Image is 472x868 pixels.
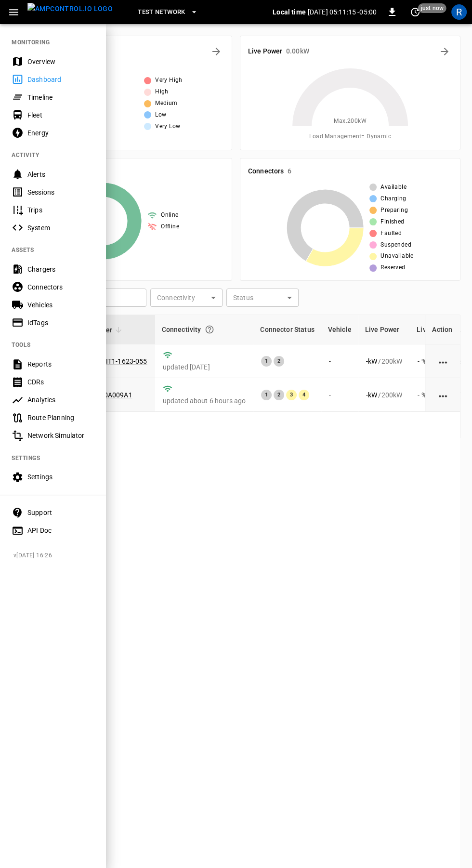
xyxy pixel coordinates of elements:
[27,75,94,84] div: Dashboard
[27,110,94,120] div: Fleet
[27,359,94,369] div: Reports
[27,223,94,233] div: System
[138,7,185,18] span: Test Network
[27,3,113,15] img: ampcontrol.io logo
[27,377,94,387] div: CDRs
[27,413,94,422] div: Route Planning
[451,4,467,20] div: profile-icon
[27,92,94,102] div: Timeline
[13,551,98,561] span: v [DATE] 16:26
[27,395,94,405] div: Analytics
[27,431,94,440] div: Network Simulator
[27,187,94,197] div: Sessions
[407,4,423,20] button: set refresh interval
[27,205,94,215] div: Trips
[418,3,446,13] span: just now
[27,128,94,138] div: Energy
[27,282,94,292] div: Connectors
[273,7,306,17] p: Local time
[308,7,377,17] p: [DATE] 05:11:15 -05:00
[27,300,94,310] div: Vehicles
[27,318,94,328] div: IdTags
[27,57,94,66] div: Overview
[27,264,94,274] div: Chargers
[27,170,94,179] div: Alerts
[27,526,94,535] div: API Doc
[27,508,94,517] div: Support
[27,472,94,482] div: Settings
